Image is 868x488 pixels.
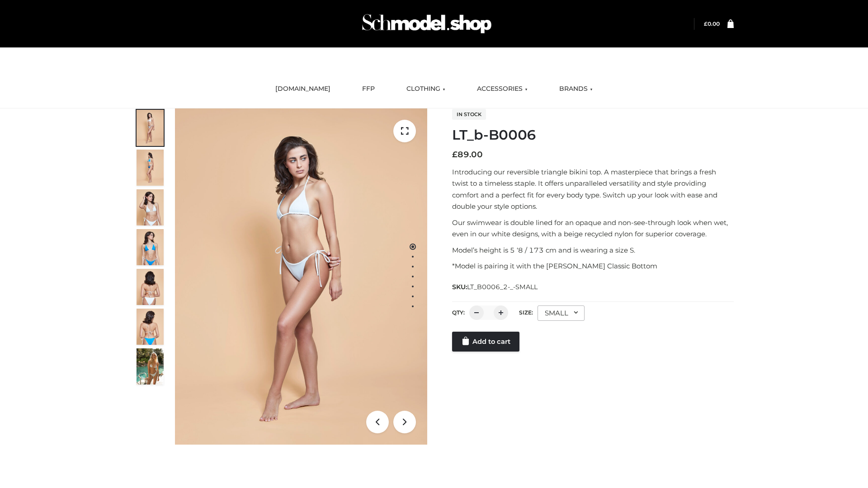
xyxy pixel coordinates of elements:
a: ACCESSORIES [470,79,534,99]
p: Our swimwear is double lined for an opaque and non-see-through look when wet, even in our white d... [452,217,734,240]
h1: LT_b-B0006 [452,127,734,143]
span: SKU: [452,282,538,292]
img: ArielClassicBikiniTop_CloudNine_AzureSky_OW114ECO_7-scaled.jpg [137,269,164,305]
bdi: 0.00 [704,20,720,27]
label: QTY: [452,309,465,316]
span: £ [452,150,458,160]
a: BRANDS [552,79,599,99]
img: ArielClassicBikiniTop_CloudNine_AzureSky_OW114ECO_2-scaled.jpg [137,150,164,186]
img: ArielClassicBikiniTop_CloudNine_AzureSky_OW114ECO_1 [175,108,427,445]
a: Add to cart [452,332,519,352]
p: Model’s height is 5 ‘8 / 173 cm and is wearing a size S. [452,244,734,256]
img: ArielClassicBikiniTop_CloudNine_AzureSky_OW114ECO_8-scaled.jpg [137,309,164,345]
img: Arieltop_CloudNine_AzureSky2.jpg [137,348,164,385]
span: £ [704,20,708,27]
p: Introducing our reversible triangle bikini top. A masterpiece that brings a fresh twist to a time... [452,166,734,212]
a: £0.00 [704,20,720,27]
div: SMALL [538,305,585,321]
span: In stock [452,109,486,120]
a: FFP [355,79,382,99]
a: [DOMAIN_NAME] [269,79,337,99]
span: LT_B0006_2-_-SMALL [467,283,538,291]
p: *Model is pairing it with the [PERSON_NAME] Classic Bottom [452,260,734,272]
img: Schmodel Admin 964 [359,6,495,42]
label: Size: [519,309,533,316]
a: CLOTHING [400,79,452,99]
img: ArielClassicBikiniTop_CloudNine_AzureSky_OW114ECO_3-scaled.jpg [137,189,164,225]
img: ArielClassicBikiniTop_CloudNine_AzureSky_OW114ECO_1-scaled.jpg [137,110,164,146]
bdi: 89.00 [452,150,483,160]
img: ArielClassicBikiniTop_CloudNine_AzureSky_OW114ECO_4-scaled.jpg [137,229,164,265]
